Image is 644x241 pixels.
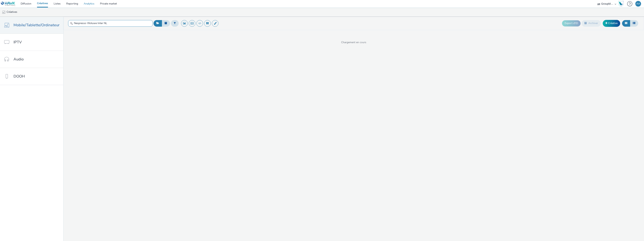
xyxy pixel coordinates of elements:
span: DOOH [14,74,25,79]
img: Hawk Academy [618,1,624,7]
span: IPTV [14,39,22,45]
img: undefined Logo [1,2,15,6]
div: AA [636,1,640,7]
button: Archiver [582,20,601,26]
button: Export d'ID [562,20,581,26]
img: mobile [2,10,6,14]
button: Grille [622,20,630,26]
a: Créative [603,20,620,27]
span: Mobile/Tablette/Ordinateur [14,22,59,28]
span: Chargement en cours [63,41,644,44]
button: Liste [630,20,638,26]
a: Hawk Academy [618,1,625,7]
span: Audio [14,56,24,62]
input: Rechercher... [68,20,153,27]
